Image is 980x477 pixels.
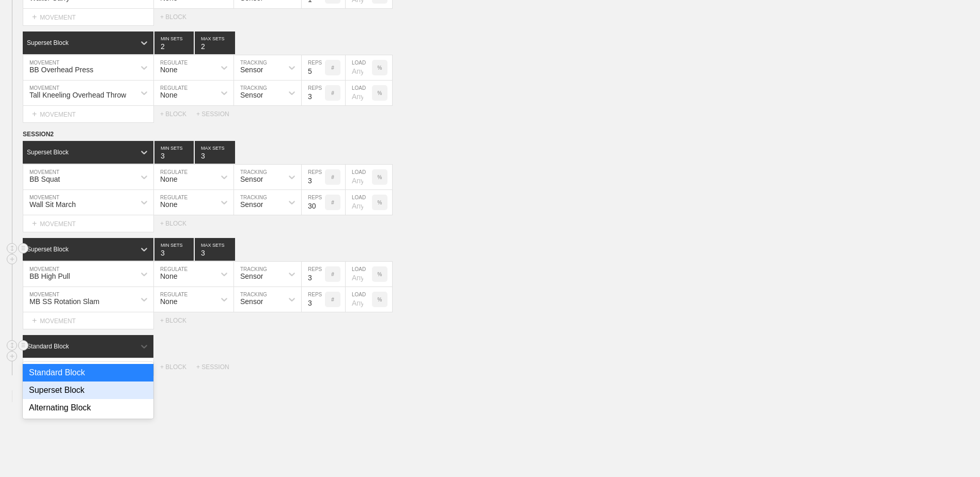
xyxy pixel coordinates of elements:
input: Any [346,190,372,215]
div: Superset Block [27,149,69,156]
p: % [378,272,382,277]
div: Wall Sit March [29,200,76,209]
div: MOVEMENT [23,9,154,26]
div: Sensor [240,272,263,280]
span: + [32,109,37,118]
div: BB Squat [29,175,60,183]
div: None [160,297,177,306]
p: # [331,200,334,205]
div: Alternating Block [23,399,153,417]
p: # [331,65,334,71]
div: Sensor [240,91,263,99]
span: + [32,316,37,325]
div: + BLOCK [160,13,196,21]
input: Any [346,262,372,287]
span: + [32,219,37,228]
p: # [331,174,334,180]
p: # [331,272,334,277]
div: Standard Block [23,364,153,381]
div: BB High Pull [29,272,70,280]
p: % [378,90,382,96]
div: MOVEMENT [23,312,154,329]
div: MB SS Rotation Slam [29,297,99,306]
div: + BLOCK [160,363,196,371]
input: None [195,238,235,261]
div: MOVEMENT [23,215,154,232]
div: Superset Block [27,39,69,46]
div: None [160,66,177,74]
div: + BLOCK [160,317,196,324]
p: # [331,90,334,96]
div: Sensor [240,66,263,74]
input: Any [346,55,372,80]
input: Any [346,165,372,189]
div: MOVEMENT [23,359,154,376]
input: None [195,141,235,164]
div: Sensor [240,200,263,209]
div: Superset Block [27,246,69,253]
p: % [378,200,382,205]
div: + SESSION [196,110,238,118]
div: MOVEMENT [23,106,154,123]
span: SESSION 2 [23,131,54,138]
div: Sensor [240,297,263,306]
p: # [331,297,334,303]
div: Tall Kneeling Overhead Throw [29,91,126,99]
div: Sensor [240,175,263,183]
input: Any [346,81,372,105]
p: % [378,174,382,180]
span: + [32,12,37,21]
div: + SESSION [196,363,238,371]
div: None [160,91,177,99]
div: BB Overhead Press [29,66,94,74]
iframe: Chat Widget [928,427,980,477]
div: + BLOCK [160,110,196,118]
input: Any [346,287,372,312]
p: % [378,65,382,71]
div: None [160,272,177,280]
div: Standard Block [27,343,69,350]
div: + BLOCK [160,220,196,227]
input: None [195,31,235,54]
p: % [378,297,382,303]
div: None [160,175,177,183]
div: None [160,200,177,209]
div: Superset Block [23,381,153,399]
